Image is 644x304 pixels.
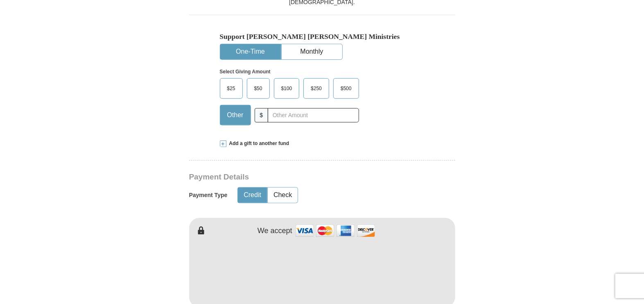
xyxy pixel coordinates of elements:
button: Credit [238,188,267,203]
strong: Select Giving Amount [220,69,271,75]
span: $250 [307,82,326,95]
span: $25 [223,82,240,95]
span: Other [223,109,248,121]
h5: Payment Type [189,192,228,199]
span: $100 [277,82,296,95]
h5: Support [PERSON_NAME] [PERSON_NAME] Ministries [220,32,425,41]
button: One-Time [220,44,281,59]
h3: Payment Details [189,172,398,182]
img: credit cards accepted [294,222,376,240]
button: Monthly [282,44,342,59]
span: Add a gift to another fund [226,140,289,147]
span: $ [255,108,269,123]
input: Other Amount [268,108,359,123]
button: Check [268,188,298,203]
h4: We accept [258,227,292,236]
span: $50 [250,82,267,95]
span: $500 [337,82,356,95]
